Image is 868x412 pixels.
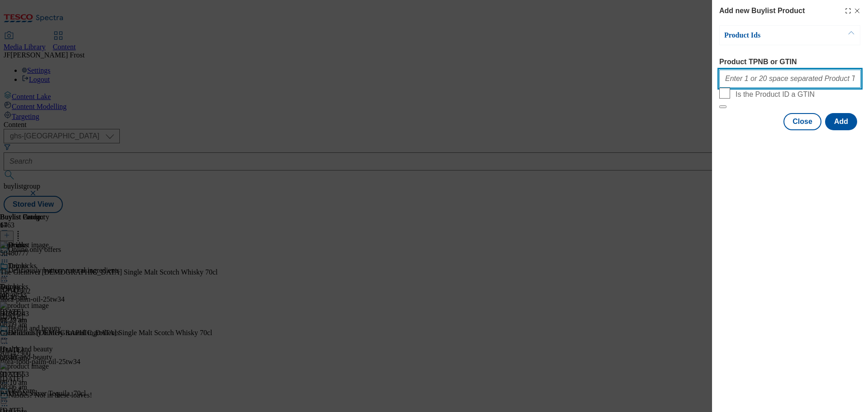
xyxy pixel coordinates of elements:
span: Is the Product ID a GTIN [736,90,815,99]
input: Enter 1 or 20 space separated Product TPNB or GTIN [719,70,861,88]
p: Product Ids [724,31,819,40]
button: Add [825,113,857,130]
h4: Add new Buylist Product [719,5,805,16]
button: Close [783,113,821,130]
label: Product TPNB or GTIN [719,58,861,66]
